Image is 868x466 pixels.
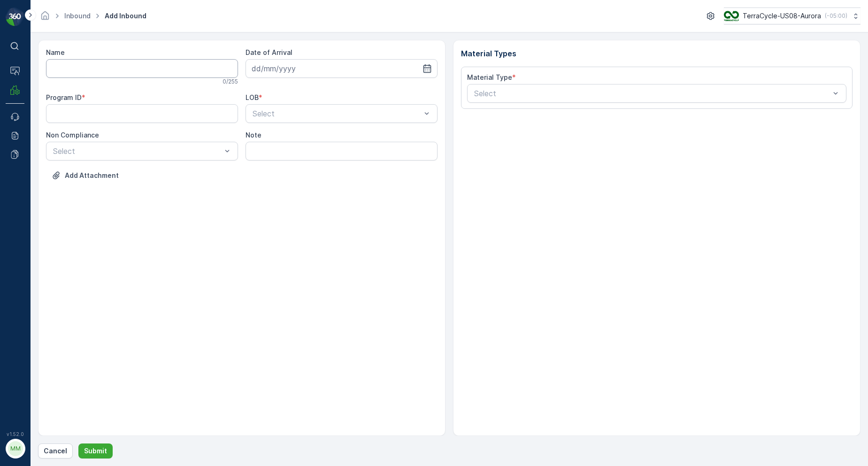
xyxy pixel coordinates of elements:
label: Name [46,48,65,56]
button: Cancel [38,443,73,458]
a: Inbound [64,12,91,20]
p: Select [474,88,830,99]
a: Homepage [40,14,50,22]
p: 0 / 255 [223,78,238,85]
label: LOB [246,93,259,101]
button: TerraCycle-US08-Aurora(-05:00) [724,8,860,24]
p: Add Attachment [65,171,119,180]
span: v 1.52.0 [6,431,24,437]
label: Non Compliance [46,131,99,139]
button: MM [6,439,24,458]
p: Cancel [44,446,67,456]
p: ( -05:00 ) [825,12,847,20]
p: Select [253,108,421,119]
button: Upload File [46,168,124,183]
label: Note [246,131,261,139]
label: Date of Arrival [246,48,292,56]
span: Add Inbound [103,11,148,21]
p: TerraCycle-US08-Aurora [743,11,821,21]
img: image_ci7OI47.png [724,11,739,21]
p: Submit [84,446,107,456]
label: Program ID [46,93,82,101]
label: Material Type [467,73,512,81]
button: Submit [78,443,113,458]
img: logo [6,8,24,26]
div: MM [8,441,23,456]
p: Material Types [461,48,853,59]
p: Select [53,145,222,157]
input: dd/mm/yyyy [246,59,438,78]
